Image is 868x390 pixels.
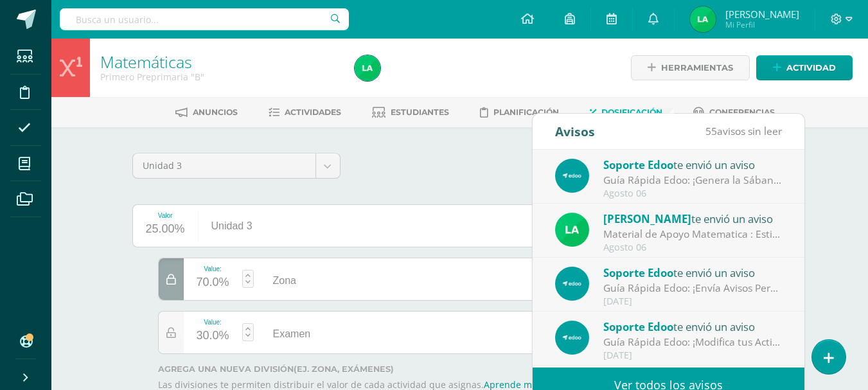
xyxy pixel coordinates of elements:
[661,56,733,80] span: Herramientas
[603,318,782,335] div: te envió un aviso
[631,55,750,80] a: Herramientas
[693,102,775,123] a: Conferencias
[705,124,717,138] span: 55
[705,124,782,138] span: avisos sin leer
[143,154,306,178] span: Unidad 3
[603,319,673,334] span: Soporte Edoo
[146,212,185,219] div: Valor
[372,102,449,123] a: Estudiantes
[725,8,799,21] span: [PERSON_NAME]
[158,364,788,374] label: Agrega una nueva división
[555,159,589,193] img: 544892825c0ef607e0100ea1c1606ec1.png
[603,350,782,361] div: [DATE]
[199,205,265,247] div: Unidad 3
[193,107,238,117] span: Anuncios
[197,265,229,272] div: Value:
[197,319,229,326] div: Value:
[690,6,716,32] img: 9a1e7f6ee7d2d53670f65b8a0401b2da.png
[100,53,339,71] h1: Matemáticas
[555,213,589,247] img: 23ebc151efb5178ba50558fdeb86cd78.png
[273,275,296,286] span: Zona
[709,107,775,117] span: Conferencias
[590,102,662,123] a: Dosificación
[603,227,782,242] div: Material de Apoyo Matematica : Estimados padres de familia: por este medio envio el material de a...
[197,326,229,346] div: 30.0%
[603,242,782,253] div: Agosto 06
[480,102,559,123] a: Planificación
[175,102,238,123] a: Anuncios
[100,71,339,83] div: Primero Preprimaria 'B'
[269,102,341,123] a: Actividades
[756,55,853,80] a: Actividad
[603,281,782,296] div: Guía Rápida Edoo: ¡Envía Avisos Personalizados a Estudiantes Específicos con Facilidad!: En Edoo,...
[603,264,782,281] div: te envió un aviso
[197,272,229,293] div: 70.0%
[603,211,691,226] span: [PERSON_NAME]
[603,173,782,188] div: Guía Rápida Edoo: ¡Genera la Sábana de tu Curso en Pocos Pasos!: En Edoo, buscamos facilitar la a...
[133,154,340,178] a: Unidad 3
[786,56,836,80] span: Actividad
[601,107,662,117] span: Dosificación
[355,55,380,81] img: 9a1e7f6ee7d2d53670f65b8a0401b2da.png
[285,107,341,117] span: Actividades
[603,188,782,199] div: Agosto 06
[725,19,799,30] span: Mi Perfil
[555,114,595,149] div: Avisos
[493,107,559,117] span: Planificación
[100,51,192,73] a: Matemáticas
[356,158,788,170] p: Esta unidad acabará el
[603,296,782,307] div: [DATE]
[555,321,589,355] img: 544892825c0ef607e0100ea1c1606ec1.png
[603,157,673,172] span: Soporte Edoo
[603,335,782,350] div: Guía Rápida Edoo: ¡Modifica tus Actividades de Forma Sencilla y Segura!: En Edoo, seguimos compro...
[294,364,394,374] strong: (ej. Zona, Exámenes)
[603,156,782,173] div: te envió un aviso
[146,219,185,240] div: 25.00%
[273,328,311,339] span: Examen
[60,8,349,30] input: Busca un usuario...
[603,210,782,227] div: te envió un aviso
[391,107,449,117] span: Estudiantes
[555,267,589,301] img: 544892825c0ef607e0100ea1c1606ec1.png
[603,265,673,280] span: Soporte Edoo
